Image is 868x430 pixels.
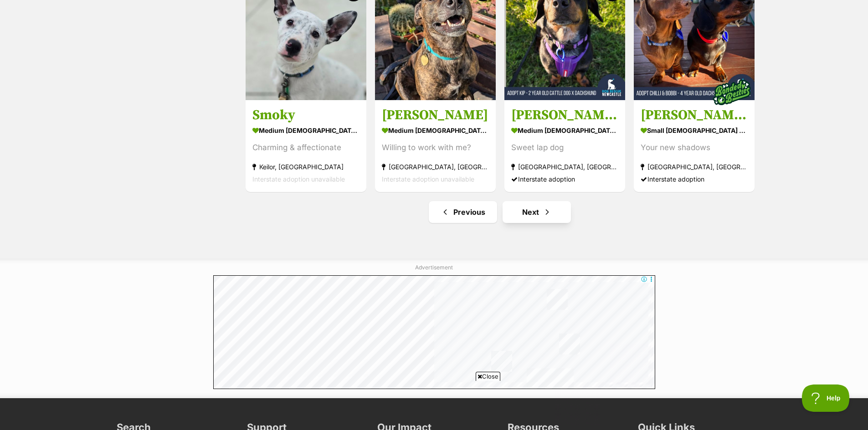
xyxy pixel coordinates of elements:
span: Interstate adoption unavailable [382,175,474,183]
nav: Pagination [245,201,755,223]
div: small [DEMOGRAPHIC_DATA] Dog [641,124,748,137]
span: Close [476,372,500,381]
a: [PERSON_NAME] medium [DEMOGRAPHIC_DATA] Dog Willing to work with me? [GEOGRAPHIC_DATA], [GEOGRAPH... [375,100,496,192]
h3: [PERSON_NAME] [382,106,489,124]
div: [GEOGRAPHIC_DATA], [GEOGRAPHIC_DATA] [382,161,489,173]
div: medium [DEMOGRAPHIC_DATA] Dog [511,124,618,137]
div: [GEOGRAPHIC_DATA], [GEOGRAPHIC_DATA] [511,161,618,173]
div: Keilor, [GEOGRAPHIC_DATA] [252,161,360,173]
span: Interstate adoption unavailable [252,175,345,183]
div: Interstate adoption [641,173,748,185]
iframe: Help Scout Beacon - Open [802,384,850,412]
div: Interstate adoption [511,173,618,185]
a: Previous page [429,201,497,223]
div: Sweet lap dog [511,142,618,154]
h3: [PERSON_NAME] - [DEMOGRAPHIC_DATA] Cattle Dog X Dachshund [511,106,618,124]
h3: Smoky [252,106,360,124]
img: bonded besties [709,70,755,115]
a: Smoky medium [DEMOGRAPHIC_DATA] Dog Charming & affectionate Keilor, [GEOGRAPHIC_DATA] Interstate ... [246,100,366,192]
div: medium [DEMOGRAPHIC_DATA] Dog [252,124,360,137]
a: [PERSON_NAME] & Chilli - [DEMOGRAPHIC_DATA] Miniature Dachshunds small [DEMOGRAPHIC_DATA] Dog You... [634,100,755,192]
div: Your new shadows [641,142,748,154]
div: medium [DEMOGRAPHIC_DATA] Dog [382,124,489,137]
iframe: Advertisement [213,275,655,389]
a: [PERSON_NAME] - [DEMOGRAPHIC_DATA] Cattle Dog X Dachshund medium [DEMOGRAPHIC_DATA] Dog Sweet lap... [504,100,625,192]
div: Willing to work with me? [382,142,489,154]
a: Next page [503,201,571,223]
div: [GEOGRAPHIC_DATA], [GEOGRAPHIC_DATA] [641,161,748,173]
div: Charming & affectionate [252,142,360,154]
h3: [PERSON_NAME] & Chilli - [DEMOGRAPHIC_DATA] Miniature Dachshunds [641,106,748,124]
iframe: Advertisement [268,384,600,425]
